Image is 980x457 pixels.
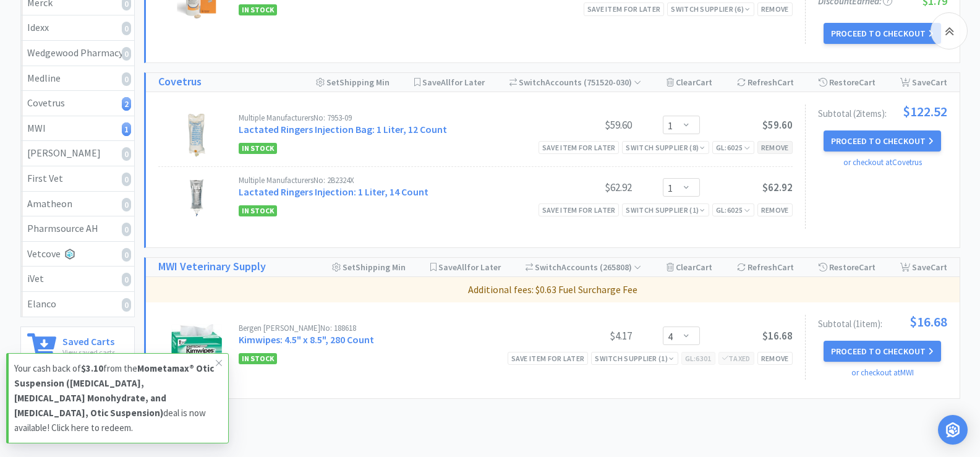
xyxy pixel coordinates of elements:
p: View saved carts [62,346,115,358]
img: 8a340eb6b51d43a4a1deb56ddc061e32_10162.png [171,324,222,367]
a: Idexx0 [21,15,134,41]
div: Restore [819,73,876,92]
div: [PERSON_NAME] [27,145,128,161]
i: 0 [122,223,131,236]
span: In Stock [239,353,277,364]
span: Switch [519,77,545,88]
div: Vetcove [27,246,128,262]
div: Open Intercom Messenger [938,415,968,445]
i: 0 [122,22,131,35]
i: 1 [122,122,131,136]
div: Switch Supplier ( 6 ) [671,3,750,15]
i: 2 [122,97,131,111]
div: Subtotal ( 2 item s ): [818,105,947,118]
div: Switch Supplier ( 1 ) [626,204,705,216]
span: In Stock [239,143,277,154]
span: In Stock [239,205,277,216]
a: [PERSON_NAME]0 [21,141,134,166]
span: Save for Later [438,262,501,273]
span: All [441,77,451,88]
div: Refresh [737,258,794,276]
button: Proceed to Checkout [824,23,941,44]
a: iVet0 [21,267,134,292]
span: Taxed [722,354,751,363]
div: Save item for later [539,141,620,154]
div: Covetrus [27,95,128,111]
div: Wedgewood Pharmacy [27,45,128,61]
h6: Saved Carts [62,333,115,346]
span: Cart [859,262,876,273]
div: MWI [27,121,128,137]
a: Lactated Ringers Injection: 1 Liter, 14 Count [239,186,428,198]
div: Remove [757,352,793,365]
div: Remove [757,203,793,216]
div: Restore [819,258,876,276]
a: MWI1 [21,116,134,142]
div: Refresh [737,73,794,92]
span: Cart [931,77,947,88]
span: Set [326,77,339,88]
i: 0 [122,147,131,161]
span: $16.68 [762,329,793,343]
div: Bergen [PERSON_NAME] No: 188618 [239,324,539,332]
span: ( 265808 ) [598,262,641,273]
div: Idexx [27,20,128,36]
div: $59.60 [539,117,632,132]
div: iVet [27,271,128,287]
i: 0 [122,273,131,286]
i: 0 [122,173,131,186]
a: or checkout at MWI [851,367,914,378]
div: Amatheon [27,196,128,212]
div: Clear [667,73,712,92]
div: Elanco [27,296,128,312]
span: $16.68 [910,315,947,328]
a: Kimwipes: 4.5" x 8.5", 280 Count [239,333,374,346]
button: Proceed to Checkout [824,341,941,362]
a: Pharmsource AH0 [21,216,134,242]
div: Pharmsource AH [27,221,128,237]
div: Switch Supplier ( 8 ) [626,142,705,153]
span: All [457,262,467,273]
span: $122.52 [903,105,947,118]
i: 0 [122,298,131,312]
a: Covetrus [158,73,202,91]
button: Proceed to Checkout [824,130,941,152]
i: 0 [122,72,131,86]
div: First Vet [27,171,128,187]
div: GL: 6301 [681,352,715,365]
div: Subtotal ( 1 item ): [818,315,947,328]
div: Accounts [509,73,642,92]
a: Wedgewood Pharmacy0 [21,41,134,66]
div: $4.17 [539,328,632,343]
a: Covetrus2 [21,91,134,116]
span: Set [343,262,356,273]
div: Save item for later [539,203,620,216]
span: Cart [859,77,876,88]
div: Clear [667,258,712,276]
img: f0542a02c82649679bfd58e698e8af9e_27744.png [168,114,226,157]
div: Remove [757,141,793,154]
div: Multiple Manufacturers No: 2B2324X [239,176,539,184]
a: Elanco0 [21,292,134,317]
a: Saved CartsView saved carts [20,327,135,367]
p: Your cash back of from the deal is now available! Click here to redeem. [14,361,216,435]
span: GL: 6025 [716,205,751,215]
span: Cart [931,262,947,273]
span: Cart [696,262,712,273]
span: Save for Later [422,77,485,88]
div: Shipping Min [332,258,406,276]
div: Save item for later [584,2,665,15]
img: f425c29fdd4641a689e22cf921f18594_226235.png [185,176,207,220]
div: Save item for later [508,352,589,365]
a: First Vet0 [21,166,134,192]
p: Additional fees: $0.63 Fuel Surcharge Fee [151,282,955,298]
span: GL: 6025 [716,143,751,152]
i: 0 [122,248,131,262]
span: Cart [777,77,794,88]
div: Accounts [526,258,642,276]
span: $62.92 [762,181,793,194]
a: Amatheon0 [21,192,134,217]
div: $62.92 [539,180,632,195]
h1: MWI Veterinary Supply [158,258,266,276]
